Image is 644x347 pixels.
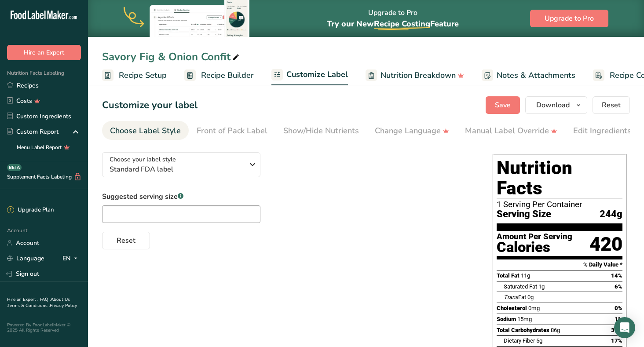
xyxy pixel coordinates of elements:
[7,127,59,136] div: Custom Report
[102,152,260,177] button: Choose your label style Standard FDA label
[482,66,575,85] a: Notes & Attachments
[327,18,459,29] span: Try our New Feature
[497,327,549,333] span: Total Carbohydrates
[593,96,630,114] button: Reset
[611,327,622,333] span: 31%
[615,305,622,311] span: 0%
[495,100,511,110] span: Save
[497,259,622,270] section: % Daily Value *
[201,69,254,81] span: Recipe Builder
[102,49,241,65] div: Savory Fig & Onion Confit
[536,337,542,344] span: 5g
[102,191,260,202] label: Suggested serving size
[117,235,135,246] span: Reset
[7,45,81,60] button: Hire an Expert
[615,316,622,322] span: 1%
[545,13,594,24] span: Upgrade to Pro
[366,66,464,85] a: Nutrition Breakdown
[497,241,572,254] div: Calories
[62,253,81,264] div: EN
[327,0,459,37] div: Upgrade to Pro
[375,125,449,137] div: Change Language
[7,303,50,309] a: Terms & Conditions .
[283,125,359,137] div: Show/Hide Nutrients
[486,96,520,114] button: Save
[102,98,198,113] h1: Customize your label
[521,272,530,279] span: 11g
[589,233,622,256] div: 420
[497,209,551,220] span: Serving Size
[184,66,254,85] a: Recipe Builder
[7,251,44,266] a: Language
[197,125,267,137] div: Front of Pack Label
[110,164,244,175] span: Standard FDA label
[497,316,516,322] span: Sodium
[536,100,570,110] span: Download
[504,294,526,300] span: Fat
[525,96,587,114] button: Download
[551,327,560,333] span: 86g
[614,317,635,338] div: Open Intercom Messenger
[497,158,622,198] h1: Nutrition Facts
[374,18,430,29] span: Recipe Costing
[497,233,572,241] div: Amount Per Serving
[465,125,557,137] div: Manual Label Override
[602,100,621,110] span: Reset
[504,294,518,300] i: Trans
[600,209,622,220] span: 244g
[102,66,167,85] a: Recipe Setup
[517,316,532,322] span: 15mg
[102,232,150,249] button: Reset
[381,69,456,81] span: Nutrition Breakdown
[497,69,575,81] span: Notes & Attachments
[611,337,622,344] span: 17%
[504,337,535,344] span: Dietary Fiber
[40,296,51,303] a: FAQ .
[7,296,38,303] a: Hire an Expert .
[7,164,22,171] div: BETA
[504,283,537,290] span: Saturated Fat
[530,10,608,27] button: Upgrade to Pro
[286,69,348,80] span: Customize Label
[497,272,520,279] span: Total Fat
[110,155,176,164] span: Choose your label style
[611,272,622,279] span: 14%
[615,283,622,290] span: 6%
[50,303,77,309] a: Privacy Policy
[528,305,540,311] span: 0mg
[110,125,181,137] div: Choose Label Style
[538,283,545,290] span: 1g
[271,65,348,86] a: Customize Label
[527,294,534,300] span: 0g
[7,296,70,309] a: About Us .
[497,305,527,311] span: Cholesterol
[7,322,81,333] div: Powered By FoodLabelMaker © 2025 All Rights Reserved
[119,69,167,81] span: Recipe Setup
[7,206,54,215] div: Upgrade Plan
[497,200,622,209] div: 1 Serving Per Container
